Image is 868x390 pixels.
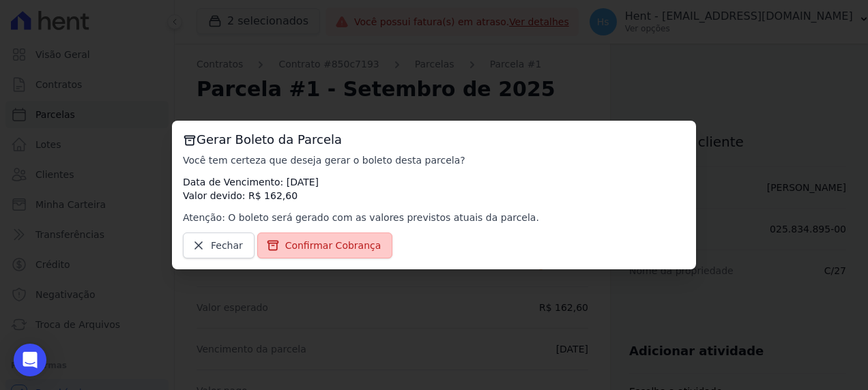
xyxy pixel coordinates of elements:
span: Confirmar Cobrança [285,239,381,252]
h3: Gerar Boleto da Parcela [183,132,685,148]
p: Atenção: O boleto será gerado com as valores previstos atuais da parcela. [183,211,685,224]
div: Open Intercom Messenger [14,344,46,376]
span: Fechar [211,239,243,252]
p: Data de Vencimento: [DATE] Valor devido: R$ 162,60 [183,175,685,202]
p: Você tem certeza que deseja gerar o boleto desta parcela? [183,153,685,167]
a: Confirmar Cobrança [257,232,393,258]
a: Fechar [183,232,255,258]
